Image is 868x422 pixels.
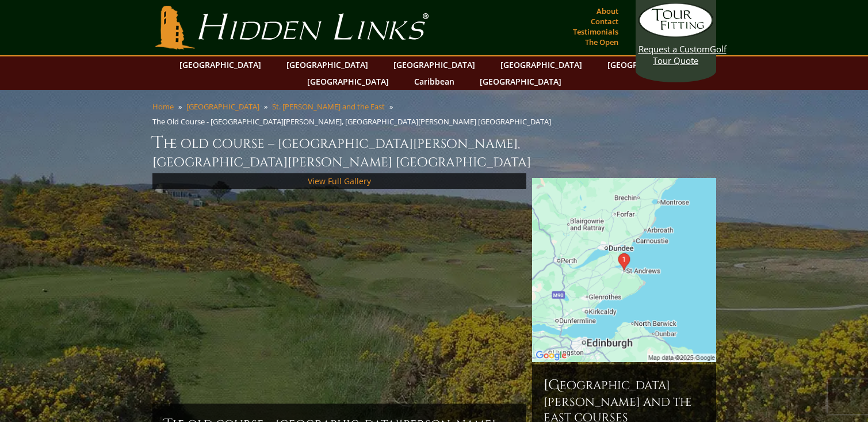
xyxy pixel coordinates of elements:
[594,3,621,19] a: About
[638,3,713,66] a: Request a CustomGolf Tour Quote
[532,178,716,362] img: Google Map of St Andrews Links, St Andrews, United Kingdom
[301,73,395,90] a: [GEOGRAPHIC_DATA]
[495,56,588,73] a: [GEOGRAPHIC_DATA]
[602,56,695,73] a: [GEOGRAPHIC_DATA]
[272,101,385,112] a: St. [PERSON_NAME] and the East
[152,131,716,171] h1: The Old Course – [GEOGRAPHIC_DATA][PERSON_NAME], [GEOGRAPHIC_DATA][PERSON_NAME] [GEOGRAPHIC_DATA]
[186,101,259,112] a: [GEOGRAPHIC_DATA]
[152,101,174,112] a: Home
[174,56,267,73] a: [GEOGRAPHIC_DATA]
[588,13,621,29] a: Contact
[388,56,481,73] a: [GEOGRAPHIC_DATA]
[408,73,460,90] a: Caribbean
[308,176,371,187] a: View Full Gallery
[474,73,567,90] a: [GEOGRAPHIC_DATA]
[638,43,710,55] span: Request a Custom
[281,56,374,73] a: [GEOGRAPHIC_DATA]
[582,34,621,50] a: The Open
[570,24,621,40] a: Testimonials
[152,116,556,127] li: The Old Course - [GEOGRAPHIC_DATA][PERSON_NAME], [GEOGRAPHIC_DATA][PERSON_NAME] [GEOGRAPHIC_DATA]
